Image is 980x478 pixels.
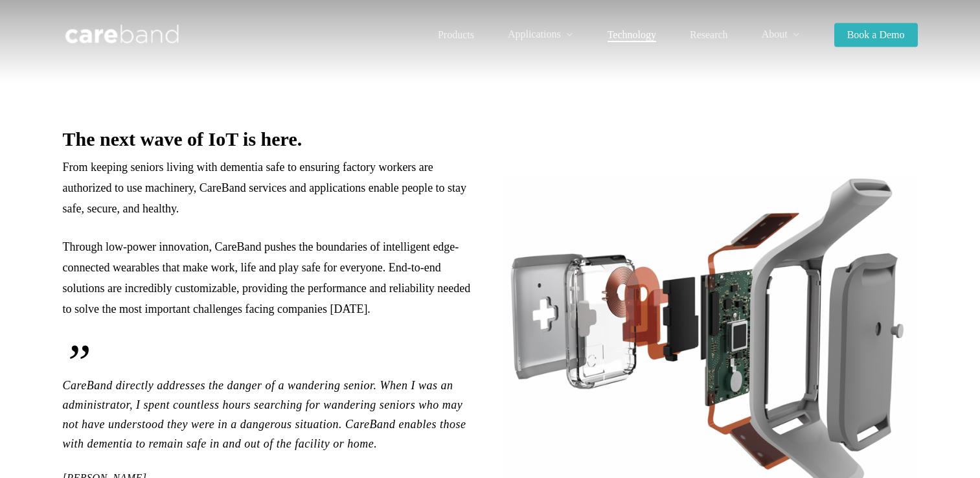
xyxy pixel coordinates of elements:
a: Technology [608,30,656,40]
p: CareBand directly addresses the danger of a wandering senior. When I was an administrator, I spen... [63,337,477,471]
span: Through low-power innovation, CareBand pushes the boundaries of intelligent edge-connected wearab... [63,240,471,315]
a: Applications [508,29,574,40]
span: Research [690,29,728,40]
span: From keeping seniors living with dementia safe to ensuring factory workers are authorized to use ... [63,161,467,215]
a: Research [690,30,728,40]
span: Book a Demo [847,29,905,40]
a: Products [438,30,474,40]
a: Book a Demo [834,30,918,40]
span: Technology [608,29,656,40]
b: The next wave of IoT is here. [63,128,302,150]
span: Applications [508,28,561,40]
span: About [762,28,788,40]
a: About [762,29,801,40]
span: ” [63,337,477,389]
span: Products [438,29,474,40]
